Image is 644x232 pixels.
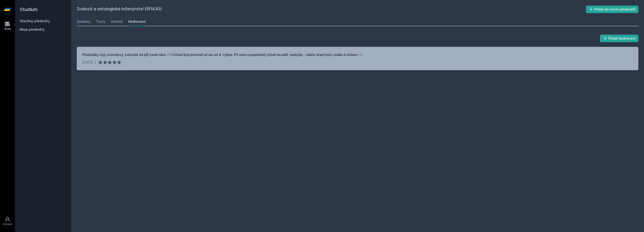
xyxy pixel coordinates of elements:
[82,60,93,65] div: [DATE]
[111,19,123,24] div: Učitelé
[1,214,14,228] a: Uživatel
[1,19,14,33] a: Study
[128,19,146,24] div: Hodnocení
[20,19,50,23] a: Všechny předměty
[586,6,639,13] button: Přidat do mých předmětů
[128,17,146,26] a: Hodnocení
[20,27,45,32] span: Moje předměty
[111,17,123,26] a: Učitelé
[96,19,105,24] div: Testy
[82,52,362,57] div: Přednášky byly pohodový, bohužel od půl osmé ráno :-) Cvičení byli povinně až asi od 4. týdne. Př...
[77,6,586,13] h2: Znalosti a ontologické inženýrství (5FI430)
[96,17,105,26] a: Testy
[77,19,90,24] div: Soubory
[4,27,11,31] div: Study
[600,35,639,42] button: Přidat hodnocení
[77,17,90,26] a: Soubory
[95,60,96,65] div: |
[3,222,12,226] div: Uživatel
